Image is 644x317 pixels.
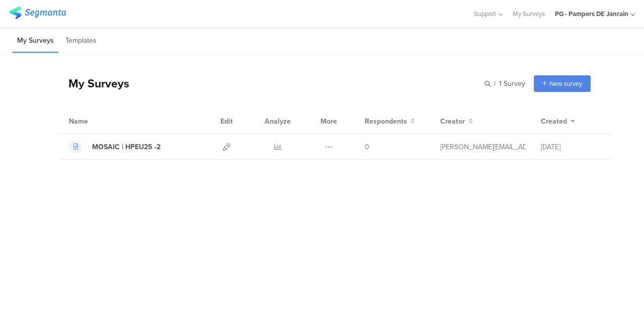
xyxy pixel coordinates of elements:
[541,142,601,152] div: [DATE]
[58,75,129,92] div: My Surveys
[549,79,582,88] span: New survey
[9,7,66,19] img: segmanta logo
[365,116,415,127] button: Respondents
[555,9,628,19] div: PG - Pampers DE Janrain
[440,142,526,152] div: fritz.t@pg.com
[474,9,496,19] span: Support
[499,78,525,89] span: 1 Survey
[440,116,465,127] span: Creator
[541,116,575,127] button: Created
[13,29,58,53] li: My Surveys
[541,116,567,127] span: Created
[69,116,129,127] div: Name
[365,142,369,152] span: 0
[92,142,160,152] div: MOSAIC | HPEU25 -2
[365,116,407,127] span: Respondents
[216,109,237,134] div: Edit
[69,140,160,153] a: MOSAIC | HPEU25 -2
[493,78,497,89] span: |
[61,29,101,53] li: Templates
[318,109,340,134] div: More
[440,116,473,127] button: Creator
[263,109,293,134] div: Analyze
